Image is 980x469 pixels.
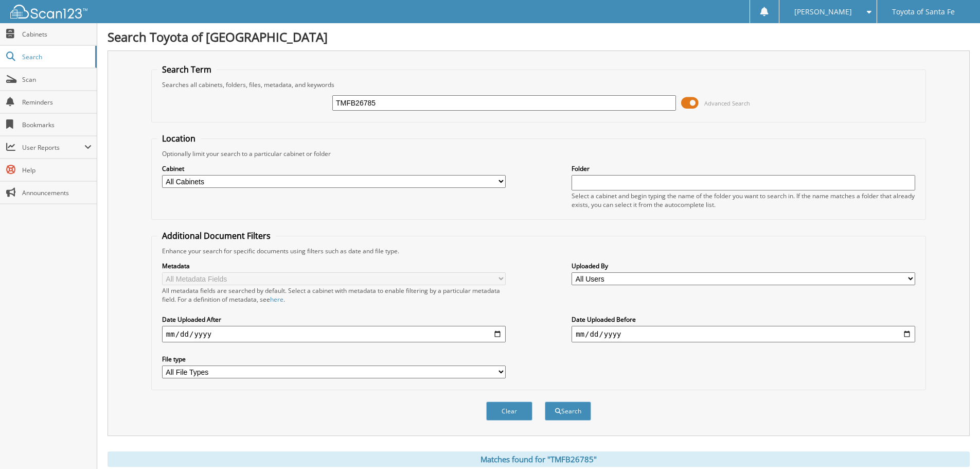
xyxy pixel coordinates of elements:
[157,64,217,75] legend: Search Term
[108,451,970,467] div: Matches found for "TMFB26785"
[270,295,283,304] a: here
[162,286,506,304] div: All metadata fields are searched by default. Select a cabinet with metadata to enable filtering b...
[157,149,920,158] div: Optionally limit your search to a particular cabinet or folder
[892,9,955,15] span: Toyota of Santa Fe
[157,80,920,89] div: Searches all cabinets, folders, files, metadata, and keywords
[486,402,532,421] button: Clear
[572,315,915,324] label: Date Uploaded Before
[22,75,92,84] span: Scan
[162,164,506,173] label: Cabinet
[572,164,915,173] label: Folder
[22,188,92,197] span: Announcements
[22,53,90,61] span: Search
[108,28,970,45] h1: Search Toyota of [GEOGRAPHIC_DATA]
[10,5,87,19] img: scan123-logo-white.svg
[162,315,506,324] label: Date Uploaded After
[22,166,92,175] span: Help
[22,120,92,129] span: Bookmarks
[162,355,506,363] label: File type
[794,9,852,15] span: [PERSON_NAME]
[572,262,915,270] label: Uploaded By
[572,192,915,209] div: Select a cabinet and begin typing the name of the folder you want to search in. If the name match...
[162,326,506,342] input: start
[572,326,915,342] input: end
[157,247,920,255] div: Enhance your search for specific documents using filters such as date and file type.
[545,402,591,421] button: Search
[157,133,201,144] legend: Location
[22,98,92,107] span: Reminders
[22,143,84,152] span: User Reports
[22,30,92,39] span: Cabinets
[157,230,276,241] legend: Additional Document Filters
[704,99,750,107] span: Advanced Search
[162,262,506,270] label: Metadata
